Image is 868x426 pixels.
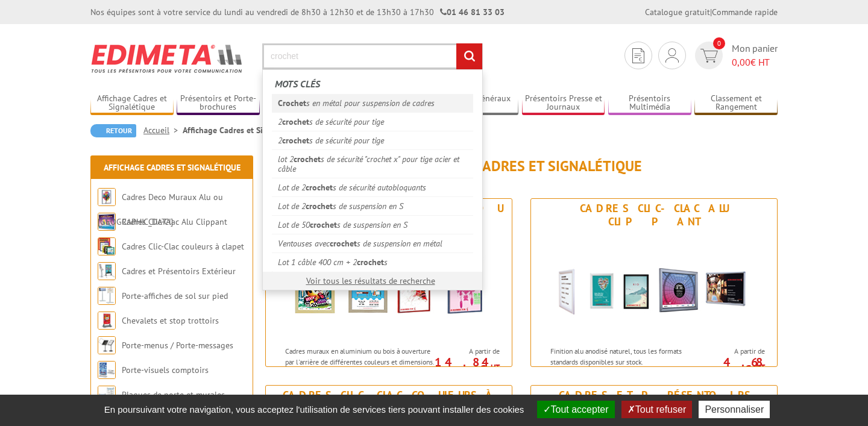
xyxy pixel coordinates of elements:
a: Cadres et Présentoirs Extérieur [122,266,236,277]
em: Crochet [278,98,306,108]
sup: HT [491,362,500,372]
li: Affichage Cadres et Signalétique [183,124,303,136]
a: Ventouses aveccrochets de suspension en métal [272,234,473,252]
a: Cadres Clic-Clac Alu Clippant [122,216,227,227]
p: 4.68 € [697,359,765,373]
a: Présentoirs et Porte-brochures [177,93,260,113]
span: A partir de [703,346,765,356]
a: Voir tous les résultats de recherche [306,275,435,286]
a: Lot de 2crochets de sécurité autobloquants [272,178,473,196]
img: Porte-menus / Porte-messages [98,336,116,354]
a: Commande rapide [712,7,778,17]
a: Affichage Cadres et Signalétique [104,162,241,173]
img: Chevalets et stop trottoirs [98,312,116,330]
a: Lot de 50crochets de suspension en S [272,215,473,234]
em: crochet [294,154,321,164]
a: Classement et Rangement [694,93,778,113]
a: Cadres Clic-Clac Alu Clippant Cadres Clic-Clac Alu Clippant Finition alu anodisé naturel, tous le... [530,198,778,367]
div: Cadres Clic-Clac Alu Clippant [534,202,774,228]
img: devis rapide [700,49,718,63]
input: rechercher [456,43,482,69]
span: Mots clés [275,78,320,90]
div: Rechercher un produit ou une référence... [262,69,483,290]
span: 0,00 [732,56,750,68]
div: Cadres Clic-Clac couleurs à clapet [269,389,509,415]
button: Tout refuser [621,401,692,418]
em: crochet [330,238,357,249]
a: Accueil [143,125,183,136]
em: crochet [282,116,309,127]
a: Lot de 2crochets de suspension en S [272,196,473,215]
div: Nos équipes sont à votre service du lundi au vendredi de 8h30 à 12h30 et de 13h30 à 17h30 [90,6,505,18]
img: Plaques de porte et murales [98,386,116,404]
em: crochet [310,219,337,230]
a: Affichage Cadres et Signalétique [90,93,174,113]
sup: HT [756,362,765,372]
a: Présentoirs Presse et Journaux [522,93,605,113]
img: devis rapide [665,48,679,63]
span: En poursuivant votre navigation, vous acceptez l'utilisation de services tiers pouvant installer ... [98,404,530,415]
em: crochet [282,135,309,146]
a: Crochets en métal pour suspension de cadres [272,94,473,112]
a: lot 2crochets de sécurité "crochet x" pour tige acier et câble [272,149,473,178]
div: Cadres et Présentoirs Extérieur [534,389,774,415]
span: Mon panier [732,42,778,69]
div: | [645,6,778,18]
a: Porte-affiches de sol sur pied [122,290,228,301]
a: Cadres Deco Muraux Alu ou [GEOGRAPHIC_DATA] [98,192,223,227]
a: Cadres Clic-Clac couleurs à clapet [122,241,244,252]
a: 2crochets de sécurité pour tige [272,112,473,131]
a: Présentoirs Multimédia [608,93,691,113]
a: Porte-menus / Porte-messages [122,340,233,351]
img: Porte-affiches de sol sur pied [98,287,116,305]
a: Catalogue gratuit [645,7,710,17]
span: A partir de [438,346,500,356]
a: Retour [90,124,136,137]
a: Lot 1 câble 400 cm + 2crochets [272,252,473,271]
em: crochet [306,182,333,193]
p: Finition alu anodisé naturel, tous les formats standards disponibles sur stock. [550,346,700,366]
span: 0 [713,37,725,49]
button: Tout accepter [537,401,615,418]
span: € HT [732,55,778,69]
img: Cadres Clic-Clac couleurs à clapet [98,237,116,255]
img: devis rapide [632,48,644,63]
h1: Affichage Cadres et Signalétique [265,158,778,174]
img: Porte-visuels comptoirs [98,361,116,379]
a: Chevalets et stop trottoirs [122,315,219,326]
a: 2crochets de sécurité pour tige [272,131,473,149]
a: Plaques de porte et murales [122,389,225,400]
img: Cadres Deco Muraux Alu ou Bois [98,188,116,206]
a: Porte-visuels comptoirs [122,365,209,375]
p: 14.84 € [432,359,500,373]
em: crochet [306,201,333,211]
strong: 01 46 81 33 03 [440,7,505,17]
img: Edimeta [90,36,244,81]
em: crochet [357,257,384,268]
img: Cadres Clic-Clac Alu Clippant [542,231,766,340]
button: Personnaliser (fenêtre modale) [699,401,770,418]
p: Cadres muraux en aluminium ou bois à ouverture par l'arrière de différentes couleurs et dimension... [285,346,435,387]
img: Cadres et Présentoirs Extérieur [98,262,116,280]
a: devis rapide 0 Mon panier 0,00€ HT [692,42,778,69]
input: Rechercher un produit ou une référence... [262,43,483,69]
